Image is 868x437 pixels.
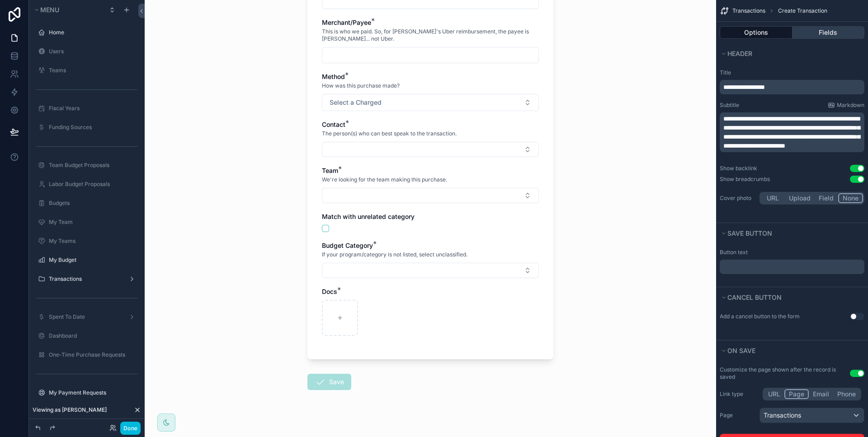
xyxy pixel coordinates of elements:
[727,50,752,57] span: Header
[49,48,134,55] label: Users
[322,242,373,249] span: Budget Category
[720,112,864,152] div: scrollable content
[33,406,107,414] span: Viewing as [PERSON_NAME]
[720,227,859,240] button: Save button
[793,26,865,39] button: Fields
[49,218,134,226] label: My Team
[815,193,839,203] button: Field
[322,28,539,42] span: This is who we paid. So, for [PERSON_NAME]'s Uber reimbursement, the payee is [PERSON_NAME]... no...
[49,124,134,131] label: Funding Sources
[322,19,371,26] span: Merchant/Payee
[322,73,345,80] span: Method
[720,195,756,202] label: Cover photo
[49,29,134,36] label: Home
[720,249,748,256] label: Button text
[322,82,400,89] span: How was this purchase made?
[720,47,859,60] button: Header
[322,213,415,220] span: Match with unrelated category
[49,275,121,283] label: Transactions
[809,389,833,399] button: Email
[49,351,134,358] label: One-Time Purchase Requests
[49,162,134,169] label: Team Budget Proposals
[322,288,337,295] span: Docs
[727,347,755,354] span: On save
[837,102,864,109] span: Markdown
[49,389,134,396] label: My Payment Requests
[120,422,141,435] button: Done
[778,7,827,14] span: Create Transaction
[720,69,864,76] label: Title
[759,408,864,423] button: Transactions
[33,4,103,16] button: Menu
[720,412,756,419] label: Page
[720,176,770,183] div: Show breadcrumbs
[828,102,864,109] a: Markdown
[720,102,739,109] label: Subtitle
[322,94,539,111] button: Select Button
[784,389,809,399] button: Page
[833,389,860,399] button: Phone
[727,293,782,301] span: Cancel button
[727,229,772,237] span: Save button
[838,193,863,203] button: None
[720,165,757,172] div: Show backlink
[49,67,134,74] label: Teams
[720,80,864,94] div: scrollable content
[322,263,539,278] button: Select Button
[720,313,800,320] label: Add a cancel button to the form
[322,251,467,258] span: If your program/category is not listed, select unclassified.
[49,200,134,207] label: Budgets
[761,193,785,203] button: URL
[720,291,859,304] button: Cancel button
[49,256,134,264] label: My Budget
[764,389,784,399] button: URL
[720,26,793,39] button: Options
[720,366,850,381] label: Customize the page shown after the record is saved
[760,408,864,423] div: Transactions
[322,176,447,183] span: We're looking for the team making this purchase.
[322,167,338,174] span: Team
[720,391,756,398] label: Link type
[49,105,134,112] label: Fiscal Years
[732,7,765,14] span: Transactions
[322,188,539,203] button: Select Button
[720,260,864,274] div: scrollable content
[49,181,134,188] label: Labor Budget Proposals
[322,142,539,157] button: Select Button
[322,121,345,128] span: Contact
[785,193,815,203] button: Upload
[720,344,859,357] button: On save
[49,313,121,321] label: Spent To Date
[49,237,134,245] label: My Teams
[330,98,382,107] span: Select a Charged
[49,332,134,339] label: Dashboard
[322,130,457,137] span: The person(s) who can best speak to the transaction.
[40,6,59,14] span: Menu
